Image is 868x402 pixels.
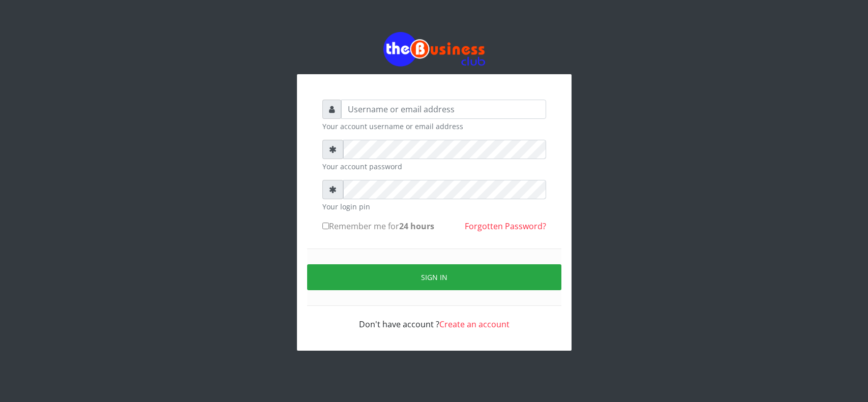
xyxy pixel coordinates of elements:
[322,121,546,132] small: Your account username or email address
[399,221,434,232] b: 24 hours
[322,223,329,229] input: Remember me for24 hours
[322,306,546,330] div: Don't have account ?
[439,319,510,330] a: Create an account
[322,161,546,172] small: Your account password
[322,220,434,232] label: Remember me for
[307,264,561,290] button: Sign in
[465,221,546,232] a: Forgotten Password?
[341,100,546,119] input: Username or email address
[322,201,546,212] small: Your login pin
